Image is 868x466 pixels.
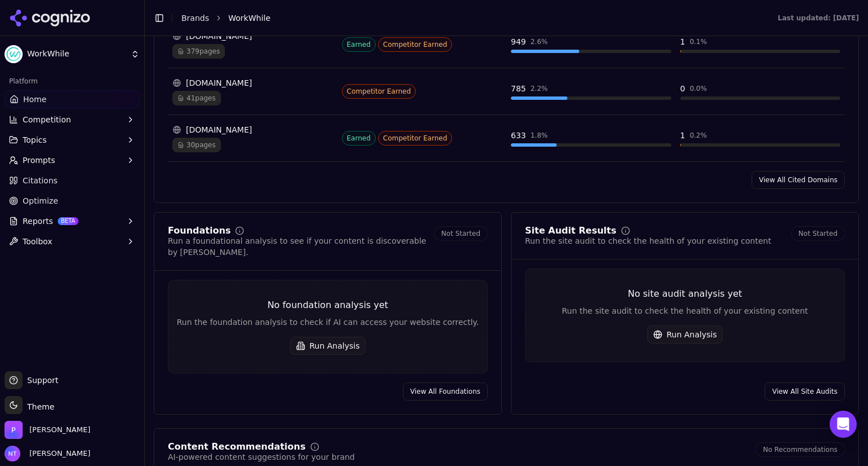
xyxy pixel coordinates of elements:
button: Open organization switcher [5,421,90,439]
div: [DOMAIN_NAME] [172,77,333,89]
span: Citations [23,175,58,186]
span: WorkWhile [27,49,126,59]
div: Last updated: [DATE] [778,14,859,23]
div: No foundation analysis yet [168,298,487,312]
button: Run Analysis [647,326,723,344]
div: 785 [511,83,526,94]
div: Run the foundation analysis to check if AI can access your website correctly. [168,316,487,328]
div: 0.2 % [689,131,707,140]
span: Earned [342,131,376,146]
div: Site Audit Results [525,226,617,235]
div: Run a foundational analysis to see if your content is discoverable by [PERSON_NAME]. [168,235,434,258]
span: Competition [23,114,71,125]
span: Competitor Earned [378,131,453,146]
a: View All Cited Domains [752,171,845,189]
span: 41 pages [172,91,221,105]
span: [PERSON_NAME] [25,449,90,459]
span: Toolbox [23,236,53,247]
div: Content Recommendations [168,442,306,451]
a: View All Foundations [403,383,488,401]
span: Competitor Earned [378,37,453,52]
button: Topics [5,131,140,149]
div: Platform [5,72,140,90]
div: No site audit analysis yet [526,287,844,301]
div: 1 [680,36,685,47]
div: [DOMAIN_NAME] [172,30,333,42]
span: Perrill [29,425,90,435]
button: Run Analysis [290,337,366,355]
span: Not Started [434,226,488,241]
button: Open user button [5,446,90,461]
div: 2.6 % [531,37,548,46]
div: Run the site audit to check the health of your existing content [525,235,771,247]
span: No Recommendations [756,442,845,457]
img: Perrill [5,421,23,439]
div: 1 [680,130,685,141]
div: 949 [511,36,526,47]
span: Prompts [23,155,55,166]
span: WorkWhile [228,12,271,24]
div: 0.0 % [689,84,707,93]
span: Home [23,94,46,105]
button: Competition [5,111,140,129]
div: 0 [680,83,685,94]
span: Theme [23,402,54,411]
div: [DOMAIN_NAME] [172,124,333,135]
a: Optimize [5,192,140,210]
div: 0.1 % [689,37,707,46]
div: AI-powered content suggestions for your brand [168,451,355,463]
span: Not Started [791,226,845,241]
button: ReportsBETA [5,212,140,230]
div: Open Intercom Messenger [830,411,857,438]
span: Topics [23,134,47,146]
div: 1.8 % [531,131,548,140]
a: Brands [181,14,209,23]
span: Optimize [23,195,58,206]
span: 379 pages [172,44,225,59]
span: Reports [23,216,53,227]
div: Foundations [168,226,231,235]
div: 2.2 % [531,84,548,93]
nav: breadcrumb [181,12,755,24]
span: Support [23,375,58,386]
div: 633 [511,130,526,141]
span: Earned [342,37,376,52]
a: View All Site Audits [765,383,845,401]
a: Home [5,90,140,108]
img: Nate Tower [5,446,20,461]
div: Run the site audit to check the health of your existing content [526,305,844,316]
button: Toolbox [5,232,140,250]
button: Prompts [5,151,140,169]
span: 30 pages [172,138,221,152]
span: BETA [58,217,79,225]
a: Citations [5,172,140,190]
span: Competitor Earned [342,84,416,99]
img: WorkWhile [5,45,23,63]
